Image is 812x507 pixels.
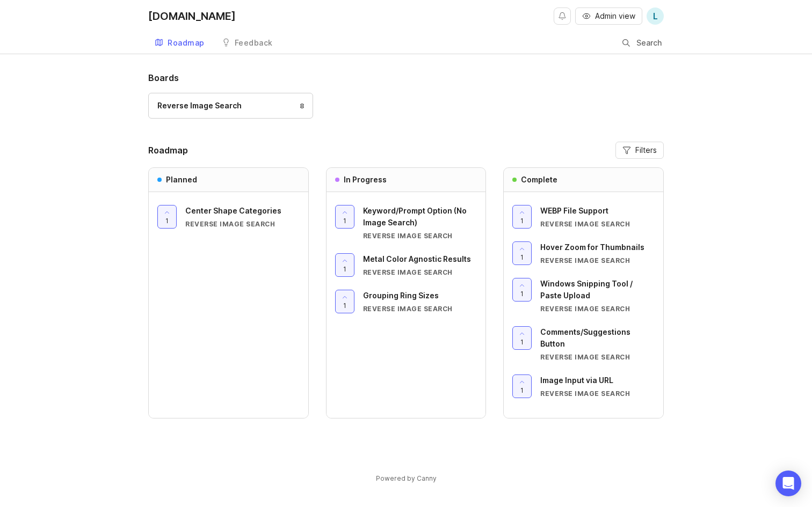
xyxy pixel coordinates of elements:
span: 1 [520,386,524,395]
button: 1 [157,205,177,229]
button: Notifications [554,8,571,25]
span: 1 [343,301,346,310]
a: WEBP File SupportReverse Image Search [540,205,655,229]
button: 1 [335,253,354,277]
span: WEBP File Support [540,206,608,215]
button: 1 [512,205,532,229]
a: Metal Color Agnostic ResultsReverse Image Search [363,253,477,277]
div: Reverse Image Search [363,304,477,313]
div: Reverse Image Search [540,389,655,398]
span: 1 [165,216,169,225]
div: Feedback [235,39,273,47]
a: Powered by Canny [374,472,438,484]
button: 1 [512,326,532,350]
span: 1 [343,216,346,225]
a: Comments/Suggestions ButtonReverse Image Search [540,326,655,362]
a: Feedback [215,32,279,54]
span: L [653,10,658,23]
button: Admin view [575,8,642,25]
span: Admin view [595,11,635,21]
span: 1 [520,337,524,347]
a: Grouping Ring SizesReverse Image Search [363,290,477,313]
a: Windows Snipping Tool / Paste UploadReverse Image Search [540,278,655,313]
span: Comments/Suggestions Button [540,327,630,348]
button: 1 [512,374,532,398]
div: Reverse Image Search [157,100,242,112]
div: Open Intercom Messenger [775,471,801,496]
span: 1 [520,216,524,225]
h3: In Progress [344,174,387,185]
div: Reverse Image Search [185,219,300,229]
div: Reverse Image Search [540,352,655,362]
div: Reverse Image Search [363,231,477,240]
span: 1 [520,253,524,262]
a: Image Input via URLReverse Image Search [540,374,655,398]
a: Hover Zoom for ThumbnailsReverse Image Search [540,241,655,265]
span: 1 [343,264,346,274]
button: 1 [512,241,532,265]
button: L [647,8,664,25]
span: Center Shape Categories [185,206,281,215]
a: Center Shape CategoriesReverse Image Search [185,205,300,229]
h2: Roadmap [148,144,188,157]
a: Keyword/Prompt Option (No Image Search)Reverse Image Search [363,205,477,240]
span: Grouping Ring Sizes [363,291,439,300]
div: Reverse Image Search [540,256,655,265]
a: Roadmap [148,32,211,54]
div: 8 [294,101,305,111]
span: Windows Snipping Tool / Paste Upload [540,279,633,300]
div: Reverse Image Search [540,304,655,313]
span: Hover Zoom for Thumbnails [540,243,644,252]
button: Filters [615,142,664,159]
span: Metal Color Agnostic Results [363,254,471,263]
a: Reverse Image Search8 [148,93,313,119]
div: Reverse Image Search [363,268,477,277]
h3: Complete [521,174,557,185]
div: [DOMAIN_NAME] [148,11,236,21]
div: Roadmap [168,39,205,47]
span: Image Input via URL [540,376,613,385]
span: Keyword/Prompt Option (No Image Search) [363,206,467,227]
button: 1 [335,290,354,313]
span: Filters [635,145,657,156]
button: 1 [512,278,532,302]
h1: Boards [148,71,664,84]
h3: Planned [166,174,197,185]
button: 1 [335,205,354,229]
span: 1 [520,289,524,298]
div: Reverse Image Search [540,219,655,229]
